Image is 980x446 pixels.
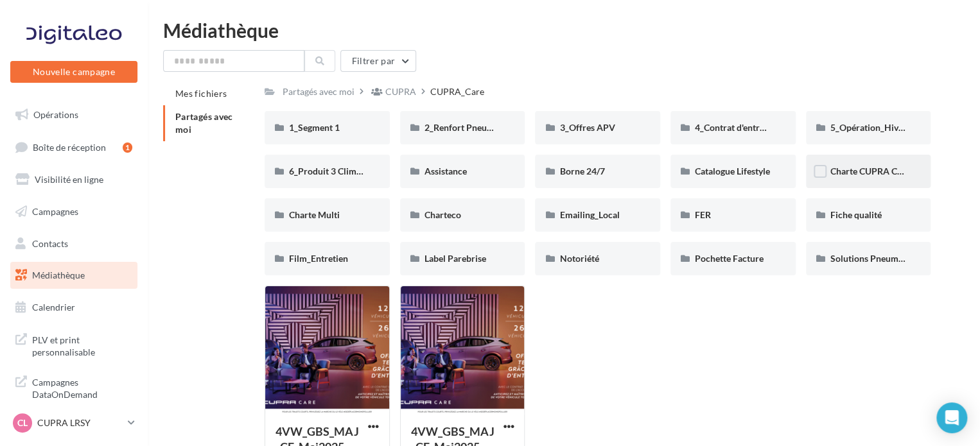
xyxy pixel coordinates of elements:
[289,209,340,220] span: Charte Multi
[32,237,68,248] span: Contacts
[936,402,967,433] div: Open Intercom Messenger
[559,122,615,133] span: 3_Offres APV
[123,142,132,153] div: 1
[424,253,486,264] span: Label Parebrise
[8,230,140,257] a: Contacts
[289,253,348,264] span: Film_Entretien
[424,209,461,220] span: Charteco
[8,368,140,406] a: Campagnes DataOnDemand
[10,411,137,435] a: CL CUPRA LRSY
[32,270,85,280] span: Médiathèque
[695,166,770,176] span: Catalogue Lifestyle
[33,141,106,152] span: Boîte de réception
[559,209,619,220] span: Emailing_Local
[163,21,965,40] div: Médiathèque
[37,416,123,429] p: CUPRA LRSY
[289,166,391,176] span: 6_Produit 3 Climatisation
[695,253,764,264] span: Pochette Facture
[289,122,340,133] span: 1_Segment 1
[8,198,140,225] a: Campagnes
[32,206,78,217] span: Campagnes
[430,85,484,98] div: CUPRA_Care
[33,109,78,120] span: Opérations
[559,253,599,264] span: Notoriété
[424,122,523,133] span: 2_Renfort Pneumatiques
[32,302,75,313] span: Calendrier
[830,209,882,220] span: Fiche qualité
[340,50,416,72] button: Filtrer par
[830,166,910,176] span: Charte CUPRA Care
[695,122,780,133] span: 4_Contrat d'entretien
[830,253,927,264] span: Solutions Pneumatiques
[8,294,140,321] a: Calendrier
[32,373,132,401] span: Campagnes DataOnDemand
[8,326,140,364] a: PLV et print personnalisable
[8,262,140,289] a: Médiathèque
[424,166,467,176] span: Assistance
[8,166,140,193] a: Visibilité en ligne
[10,61,137,83] button: Nouvelle campagne
[283,85,354,98] div: Partagés avec moi
[8,101,140,128] a: Opérations
[695,209,711,220] span: FER
[175,111,233,135] span: Partagés avec moi
[385,85,416,98] div: CUPRA
[17,416,28,429] span: CL
[35,174,103,185] span: Visibilité en ligne
[32,331,132,359] span: PLV et print personnalisable
[559,166,604,176] span: Borne 24/7
[175,88,227,99] span: Mes fichiers
[830,122,907,133] span: 5_Opération_Hiver
[8,133,140,161] a: Boîte de réception1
